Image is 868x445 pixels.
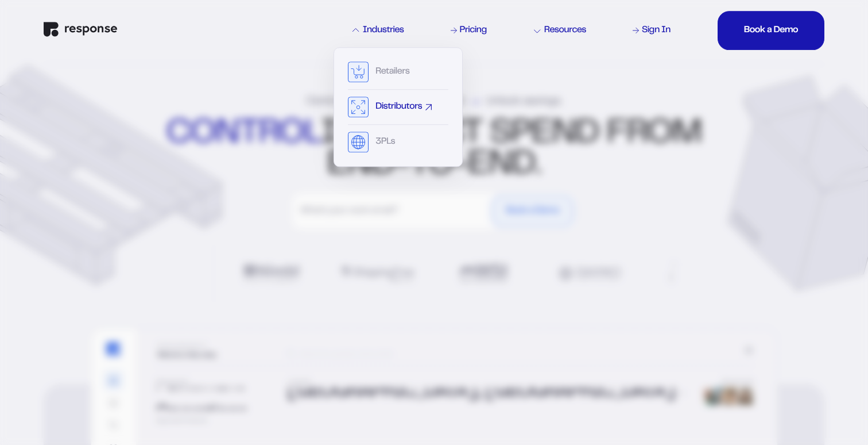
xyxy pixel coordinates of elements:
div: [GEOGRAPHIC_DATA], [GEOGRAPHIC_DATA] [287,383,685,402]
div: Resources [534,26,586,35]
a: Pricing [449,24,489,37]
div: Retailers [375,67,409,76]
strong: control [166,119,321,149]
div: indirect spend from end-to-end. [164,118,705,181]
button: 3PLs [375,137,405,147]
img: Response Logo [44,22,117,37]
div: Book a Demo [744,26,798,35]
input: What's your work email? [294,195,489,227]
button: Book a DemoBook a DemoBook a DemoBook a Demo [718,11,824,50]
div: Operations [156,404,274,423]
div: Pricing [460,26,487,35]
span: Unlock savings. [486,96,562,108]
div: 3PLs [375,137,395,147]
div: Distributors [375,102,422,112]
button: Distributors [375,102,432,112]
a: Sign In [631,24,673,37]
div: Industries [352,26,404,35]
div: Centralize orders, control spend [306,96,562,108]
div: Book a Demo [506,206,559,216]
button: Book a Demo [492,195,573,227]
div: Sign In [642,26,671,35]
div: Fulfillment [156,377,274,395]
button: Retailers [375,67,419,76]
a: Response Home [44,22,117,40]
